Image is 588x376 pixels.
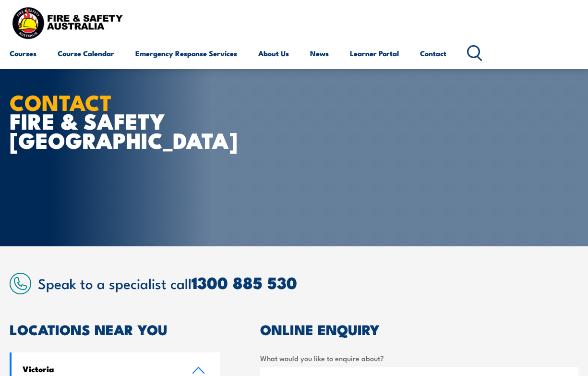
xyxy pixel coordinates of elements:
[420,42,446,65] a: Contact
[23,364,177,374] h4: Victoria
[260,352,578,364] label: What would you like to enquire about?
[310,42,329,65] a: News
[192,269,297,295] a: 1300 885 530
[350,42,399,65] a: Learner Portal
[58,42,114,65] a: Course Calendar
[135,42,237,65] a: Emergency Response Services
[10,323,220,335] h2: LOCATIONS NEAR YOU
[38,274,578,291] h2: Speak to a specialist call
[258,42,289,65] a: About Us
[10,42,36,65] a: Courses
[10,92,247,148] h1: FIRE & SAFETY [GEOGRAPHIC_DATA]
[10,85,112,118] strong: CONTACT
[260,323,578,335] h2: ONLINE ENQUIRY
